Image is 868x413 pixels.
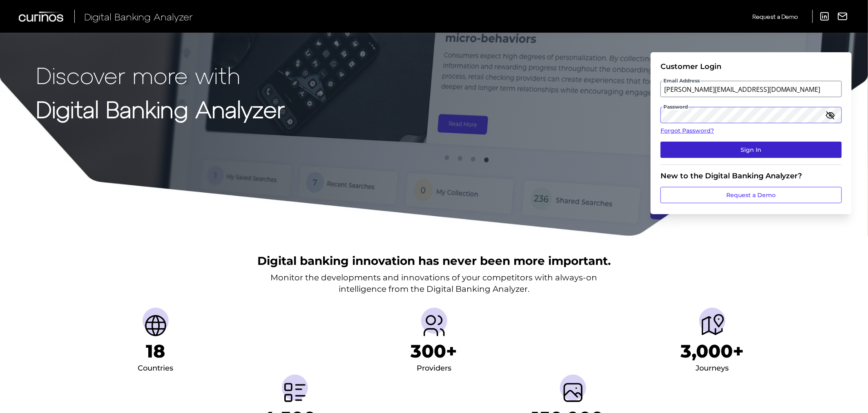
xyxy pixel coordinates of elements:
img: Journeys [699,313,725,339]
div: Countries [138,362,173,375]
h1: 300+ [411,340,457,362]
img: Metrics [282,380,308,406]
div: Customer Login [660,62,842,71]
span: Digital Banking Analyzer [84,11,193,22]
div: New to the Digital Banking Analyzer? [660,171,842,180]
img: Curinos [19,11,65,22]
img: Providers [421,313,447,339]
p: Monitor the developments and innovations of your competitors with always-on intelligence from the... [271,272,598,295]
div: Journeys [696,362,729,375]
a: Request a Demo [752,10,798,23]
a: Forgot Password? [660,127,842,135]
button: Sign In [660,142,842,158]
img: Screenshots [560,380,586,406]
img: Countries [143,313,169,339]
span: Password [663,104,689,110]
h2: Digital banking innovation has never been more important. [257,253,611,269]
span: Request a Demo [752,13,798,20]
h1: 3,000+ [681,340,744,362]
h1: 18 [146,340,165,362]
p: Discover more with [36,62,285,88]
a: Request a Demo [660,187,842,203]
div: Providers [417,362,451,375]
strong: Digital Banking Analyzer [36,95,285,122]
span: Email Address [663,78,701,84]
